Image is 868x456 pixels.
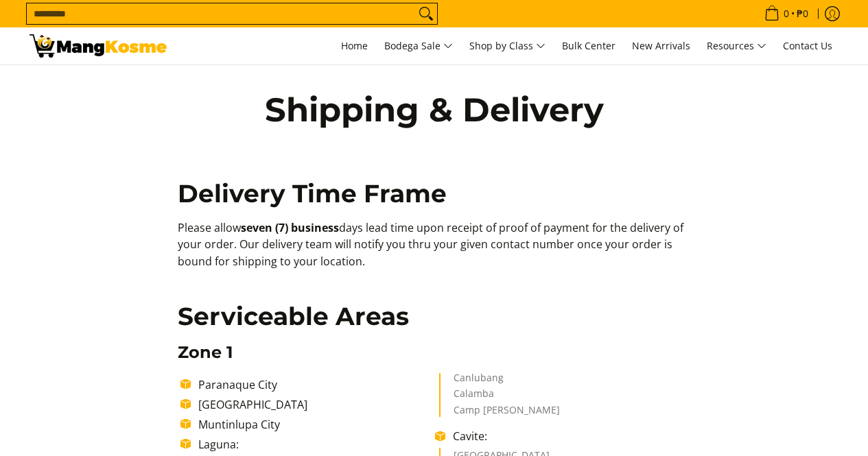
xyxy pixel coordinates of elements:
[178,219,690,284] p: Please allow days lead time upon receipt of proof of payment for the delivery of your order. Our ...
[707,38,766,55] span: Resources
[776,27,839,64] a: Contact Us
[377,27,460,64] a: Bodega Sale
[700,27,773,64] a: Resources
[760,6,812,21] span: •
[562,39,615,52] span: Bulk Center
[341,39,368,52] span: Home
[469,38,546,55] span: Shop by Class
[198,377,277,392] span: Paranaque City
[241,220,339,235] b: seven (7) business
[191,396,435,413] li: [GEOGRAPHIC_DATA]
[334,27,375,64] a: Home
[795,9,810,19] span: ₱0
[454,373,677,389] li: Canlubang
[178,178,690,209] h2: Delivery Time Frame
[462,27,552,64] a: Shop by Class
[555,27,622,64] a: Bulk Center
[180,27,839,64] nav: Main Menu
[191,416,435,433] li: Muntinlupa City
[178,301,690,332] h2: Serviceable Areas
[178,342,690,363] h3: Zone 1
[446,428,690,444] li: Cavite:
[454,389,677,405] li: Calamba
[384,38,453,55] span: Bodega Sale
[191,436,435,453] li: Laguna:
[235,89,633,130] h1: Shipping & Delivery
[415,3,437,24] button: Search
[782,9,791,19] span: 0
[454,405,677,418] li: Camp [PERSON_NAME]
[783,39,832,52] span: Contact Us
[625,27,697,64] a: New Arrivals
[30,34,167,58] img: Shipping &amp; Delivery Page l Mang Kosme: Home Appliances Warehouse Sale!
[632,39,690,52] span: New Arrivals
